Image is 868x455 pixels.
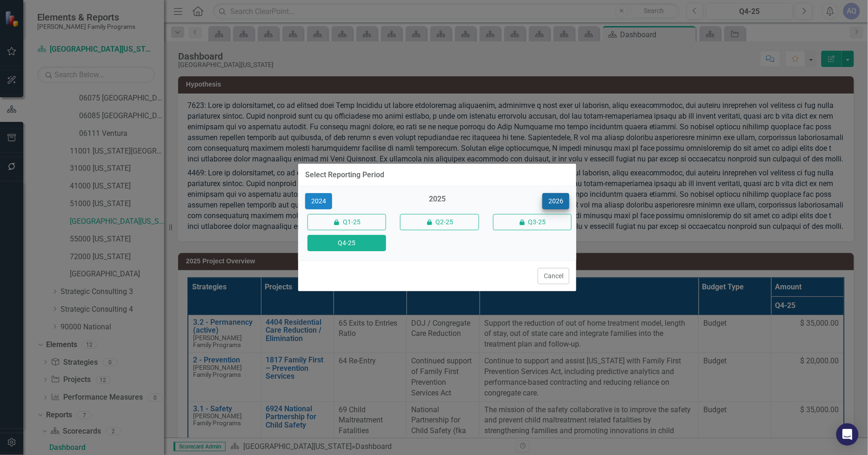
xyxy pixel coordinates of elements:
[542,193,569,209] button: 2026
[305,193,332,209] button: 2024
[538,268,569,284] button: Cancel
[305,171,384,179] div: Select Reporting Period
[398,194,476,209] div: 2025
[836,423,859,446] div: Open Intercom Messenger
[307,235,386,251] button: Q4-25
[307,214,386,230] button: Q1-25
[400,214,479,230] button: Q2-25
[493,214,572,230] button: Q3-25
